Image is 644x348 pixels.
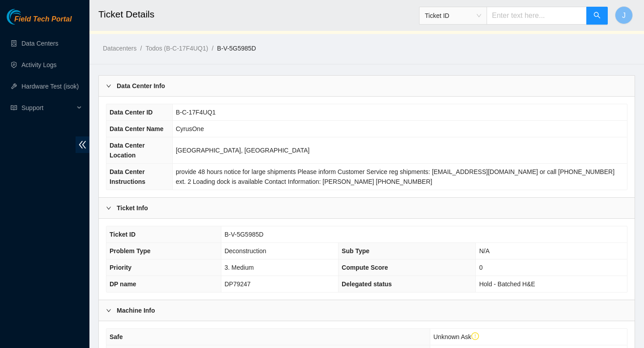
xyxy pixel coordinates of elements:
span: Hold - Batched H&E [479,280,535,288]
span: N/A [479,247,489,255]
span: Data Center Instructions [110,168,145,185]
span: Compute Score [342,264,388,271]
span: Field Tech Portal [14,15,72,24]
div: Ticket Info [99,198,635,218]
span: DP name [110,280,136,288]
span: Ticket ID [110,231,136,238]
b: Machine Info [117,306,155,315]
b: Ticket Info [117,203,148,213]
span: Deconstruction [225,247,266,255]
span: right [106,83,111,89]
span: B-C-17F4UQ1 [176,109,216,116]
span: Data Center Name [110,125,164,132]
span: Support [21,99,74,117]
span: Safe [110,333,123,340]
span: / [212,45,213,52]
div: Data Center Info [99,76,635,96]
span: Ticket ID [425,9,481,22]
span: / [140,45,142,52]
span: provide 48 hours notice for large shipments Please inform Customer Service reg shipments: [EMAIL_... [176,168,614,185]
a: Activity Logs [21,61,57,68]
img: Akamai Technologies [7,9,45,25]
button: search [586,7,608,25]
span: Unknown Ask [433,333,479,340]
span: right [106,205,111,211]
span: Data Center ID [110,109,153,116]
button: J [615,6,633,24]
span: J [622,10,626,21]
span: CyrusOne [176,125,204,132]
a: Todos (B-C-17F4UQ1) [145,45,208,52]
span: right [106,308,111,313]
input: Enter text here... [487,7,587,25]
a: Datacenters [103,45,136,52]
span: exclamation-circle [471,332,479,340]
b: Data Center Info [117,81,165,91]
a: Data Centers [21,40,58,47]
span: 3. Medium [225,264,254,271]
a: B-V-5G5985D [217,45,256,52]
span: Data Center Location [110,142,145,159]
span: Delegated status [342,280,392,288]
a: Hardware Test (isok) [21,83,79,90]
span: DP79247 [225,280,250,288]
span: B-V-5G5985D [225,231,263,238]
span: search [593,12,601,20]
a: Akamai TechnologiesField Tech Portal [7,16,72,28]
span: read [11,105,17,111]
span: double-left [76,136,89,153]
span: [GEOGRAPHIC_DATA], [GEOGRAPHIC_DATA] [176,147,309,154]
span: Sub Type [342,247,369,255]
span: Priority [110,264,131,271]
span: Problem Type [110,247,151,255]
span: 0 [479,264,483,271]
div: Machine Info [99,300,635,321]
